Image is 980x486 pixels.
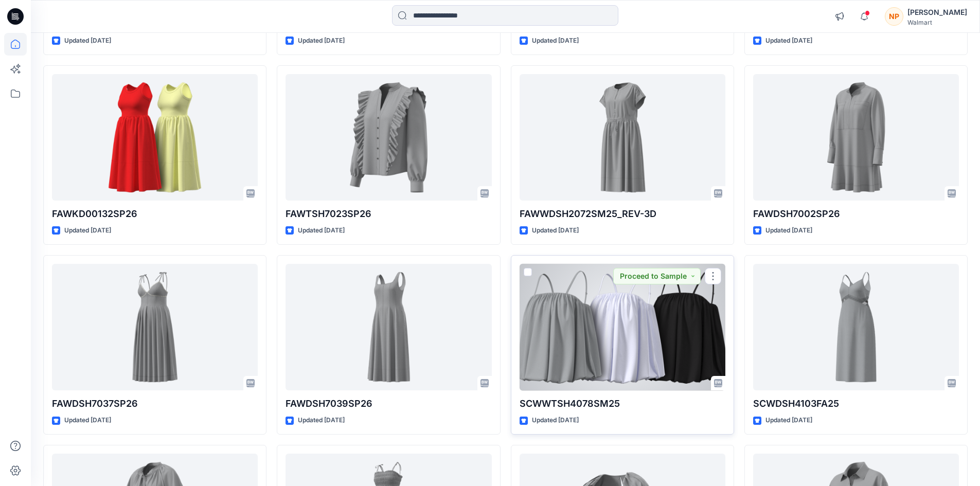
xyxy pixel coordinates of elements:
[765,35,812,46] p: Updated [DATE]
[286,74,491,201] a: FAWTSH7023SP26
[52,397,258,411] p: FAWDSH7037SP26
[907,19,967,26] div: Walmart
[52,74,258,201] a: FAWKD00132SP26
[286,397,491,411] p: FAWDSH7039SP26
[532,225,579,236] p: Updated [DATE]
[64,225,111,236] p: Updated [DATE]
[298,225,345,236] p: Updated [DATE]
[286,207,491,221] p: FAWTSH7023SP26
[907,6,967,19] div: [PERSON_NAME]
[52,207,258,221] p: FAWKD00132SP26
[753,74,959,201] a: FAWDSH7002SP26
[885,7,903,26] div: NP
[753,397,959,411] p: SCWDSH4103FA25
[64,415,111,426] p: Updated [DATE]
[532,35,579,46] p: Updated [DATE]
[520,264,725,391] a: SCWWTSH4078SM25
[520,74,725,201] a: FAWWDSH2072SM25_REV-3D
[298,35,345,46] p: Updated [DATE]
[532,415,579,426] p: Updated [DATE]
[753,207,959,221] p: FAWDSH7002SP26
[298,415,345,426] p: Updated [DATE]
[52,264,258,391] a: FAWDSH7037SP26
[64,35,111,46] p: Updated [DATE]
[286,264,491,391] a: FAWDSH7039SP26
[765,225,812,236] p: Updated [DATE]
[753,264,959,391] a: SCWDSH4103FA25
[765,415,812,426] p: Updated [DATE]
[520,207,725,221] p: FAWWDSH2072SM25_REV-3D
[520,397,725,411] p: SCWWTSH4078SM25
